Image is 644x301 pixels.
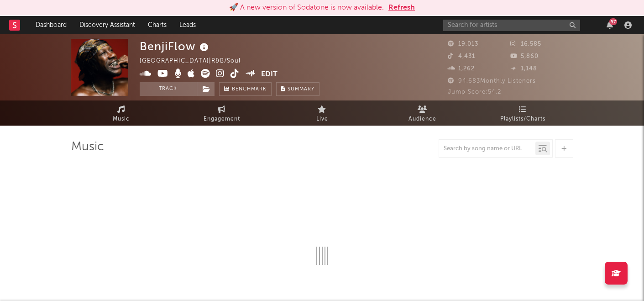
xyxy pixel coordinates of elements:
[232,84,267,95] span: Benchmark
[448,66,475,72] span: 1,262
[276,82,319,96] button: Summary
[173,16,202,34] a: Leads
[443,20,580,31] input: Search for artists
[408,114,436,125] span: Audience
[372,100,473,126] a: Audience
[141,16,173,34] a: Charts
[140,82,197,96] button: Track
[229,2,384,13] div: 🚀 A new version of Sodatone is now available.
[204,114,240,125] span: Engagement
[272,100,372,126] a: Live
[448,78,536,84] span: 94,683 Monthly Listeners
[71,100,172,126] a: Music
[29,16,73,34] a: Dashboard
[140,56,251,67] div: [GEOGRAPHIC_DATA] | R&B/Soul
[439,145,535,153] input: Search by song name or URL
[448,53,475,59] span: 4,431
[448,41,478,47] span: 19,013
[288,87,314,92] span: Summary
[510,41,541,47] span: 16,585
[316,114,328,125] span: Live
[448,89,501,95] span: Jump Score: 54.2
[388,2,415,13] button: Refresh
[510,53,539,59] span: 5,860
[172,100,272,126] a: Engagement
[500,114,545,125] span: Playlists/Charts
[219,82,272,96] a: Benchmark
[607,21,613,29] button: 57
[510,66,537,72] span: 1,148
[261,69,277,80] button: Edit
[473,100,573,126] a: Playlists/Charts
[113,114,130,125] span: Music
[73,16,141,34] a: Discovery Assistant
[609,18,617,25] div: 57
[140,39,211,54] div: BenjiFlow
